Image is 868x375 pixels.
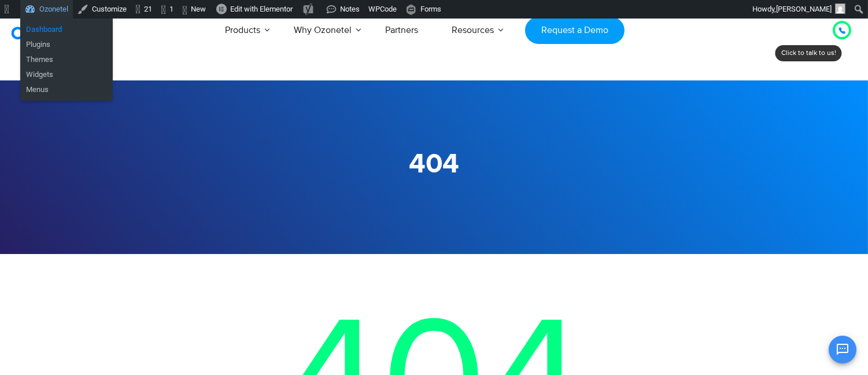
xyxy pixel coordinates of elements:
span: [PERSON_NAME] [776,5,832,13]
span: Edit with Elementor [230,5,293,13]
a: Partners [368,11,435,49]
a: Menus [20,82,113,97]
ul: Ozonetel [20,19,113,56]
a: Why Ozonetel [277,11,368,49]
a: Plugins [20,37,113,52]
a: Request a Demo [525,17,624,44]
a: Dashboard [20,22,113,37]
ul: Ozonetel [20,49,113,101]
a: Widgets [20,67,113,82]
a: Resources [435,11,511,49]
button: Open chat [829,336,856,363]
a: Themes [20,52,113,67]
a: Products [208,11,277,49]
h1: 404 [73,149,796,181]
